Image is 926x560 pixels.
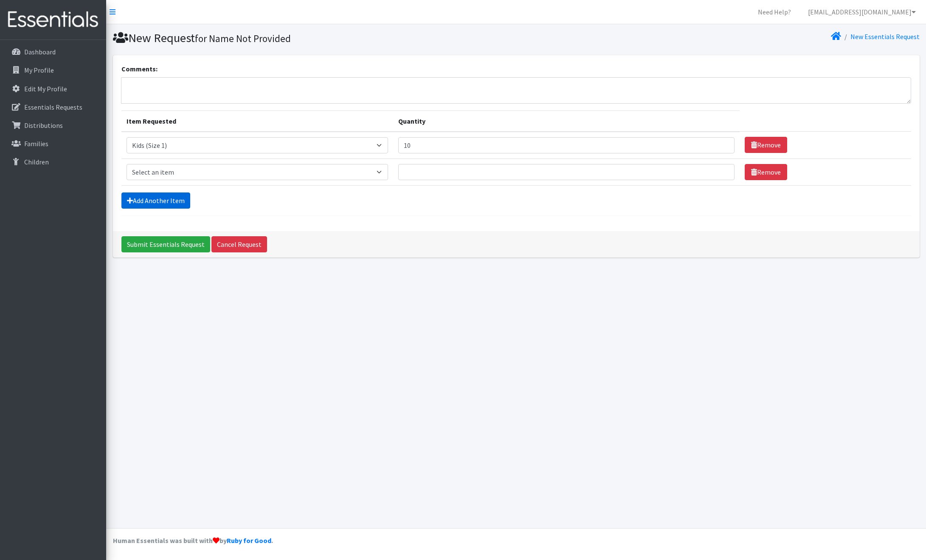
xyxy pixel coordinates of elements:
[113,31,513,45] h1: New Request
[3,6,103,34] img: HumanEssentials
[3,62,103,79] a: My Profile
[745,164,787,180] a: Remove
[211,236,267,252] a: Cancel Request
[745,137,787,153] a: Remove
[3,80,103,97] a: Edit My Profile
[24,103,82,111] p: Essentials Requests
[3,43,103,60] a: Dashboard
[850,32,920,41] a: New Essentials Request
[24,48,56,56] p: Dashboard
[24,85,67,93] p: Edit My Profile
[24,121,63,130] p: Distributions
[121,110,394,132] th: Item Requested
[113,536,273,545] strong: Human Essentials was built with by .
[3,135,103,152] a: Families
[121,236,210,252] input: Submit Essentials Request
[24,66,54,74] p: My Profile
[24,139,48,148] p: Families
[3,99,103,116] a: Essentials Requests
[24,158,49,166] p: Children
[227,536,271,545] a: Ruby for Good
[751,3,798,20] a: Need Help?
[801,3,923,20] a: [EMAIL_ADDRESS][DOMAIN_NAME]
[3,117,103,134] a: Distributions
[393,110,740,132] th: Quantity
[121,64,158,74] label: Comments:
[3,153,103,170] a: Children
[121,192,190,209] a: Add Another Item
[195,32,291,45] small: for Name Not Provided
